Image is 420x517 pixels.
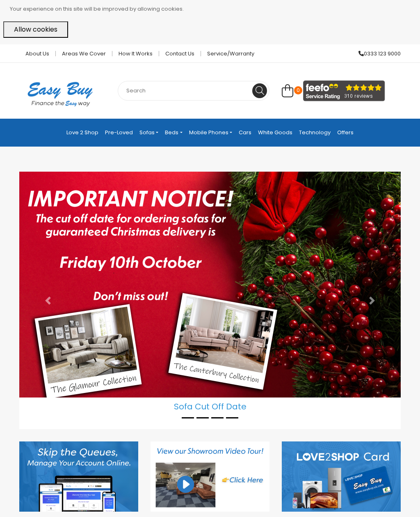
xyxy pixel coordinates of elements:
[56,51,112,56] a: Areas we cover
[201,51,254,56] a: Service/Warranty
[296,125,334,140] a: Technology
[10,3,417,15] p: Your experience on this site will be improved by allowing cookies.
[255,125,296,140] a: White Goods
[19,441,138,512] img: Discover our App
[112,51,159,56] a: How it works
[186,125,235,140] a: Mobile Phones
[118,81,269,101] input: Search
[334,125,357,140] a: Offers
[162,125,185,140] a: Beds
[19,51,56,56] a: About Us
[19,71,101,117] img: Easy Buy
[294,86,302,94] span: 0
[159,51,201,56] a: Contact Us
[102,125,136,140] a: Pre-Loved
[19,172,401,398] img: Sofa Cut Off Date
[235,125,255,140] a: Cars
[136,125,162,140] a: Sofas
[19,398,401,411] h5: Sofa Cut Off Date
[282,441,401,512] img: Love to Shop
[151,441,269,512] img: Showroom Video
[282,89,293,98] a: 0
[352,51,401,56] a: 0333 123 9000
[63,125,102,140] a: Love 2 Shop
[3,21,68,38] button: Allow cookies
[303,80,385,101] img: feefo_logo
